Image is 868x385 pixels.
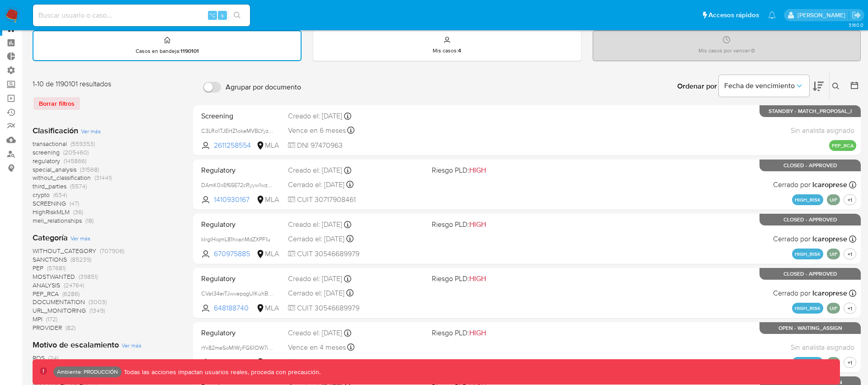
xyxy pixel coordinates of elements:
input: Buscar usuario o caso... [33,9,250,21]
button: search-icon [228,9,246,22]
p: Ambiente: PRODUCCIÓN [57,370,118,374]
span: ⌥ [209,11,216,19]
p: nicolas.tolosa@mercadolibre.com [797,11,849,19]
span: 3.160.0 [849,21,863,28]
span: Accesos rápidos [708,10,759,20]
a: Notificaciones [768,11,776,19]
span: s [221,11,224,19]
p: Todas las acciones impactan usuarios reales, proceda con precaución. [122,368,321,376]
a: Salir [852,10,861,20]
